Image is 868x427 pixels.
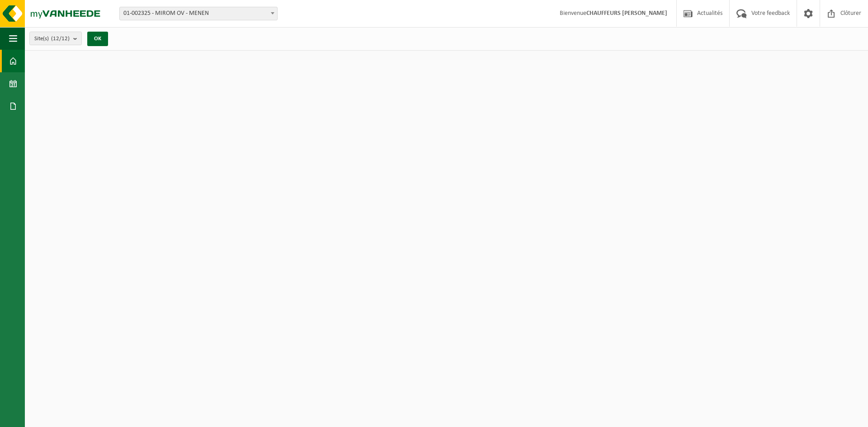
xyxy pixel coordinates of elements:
[586,10,667,17] strong: CHAUFFEURS [PERSON_NAME]
[51,36,70,42] count: (12/12)
[34,32,70,46] span: Site(s)
[120,7,277,20] span: 01-002325 - MIROM OV - MENEN
[119,7,278,20] span: 01-002325 - MIROM OV - MENEN
[29,32,82,45] button: Site(s)(12/12)
[87,32,108,46] button: OK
